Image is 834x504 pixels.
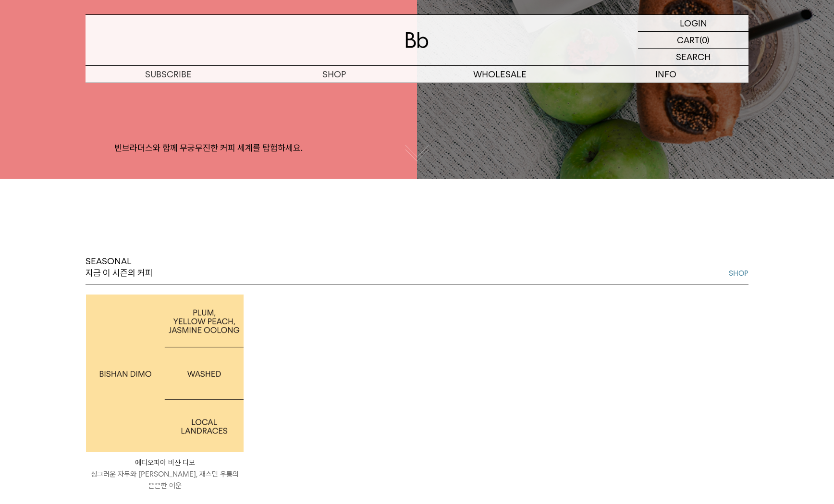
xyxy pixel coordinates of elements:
a: LOGIN [638,15,748,32]
p: WHOLESALE [417,66,583,83]
p: (0) [699,32,710,48]
img: 1000000480_add2_093.jpg [86,295,244,452]
a: 에티오피아 비샨 디모 [86,295,244,452]
a: 에티오피아 비샨 디모 싱그러운 자두와 [PERSON_NAME], 재스민 우롱의 은은한 여운 [86,457,244,492]
a: SHOP [729,268,748,279]
a: SHOP [251,66,417,83]
a: CART (0) [638,32,748,49]
p: 에티오피아 비샨 디모 [86,457,244,468]
p: CART [677,32,699,48]
p: LOGIN [680,15,707,31]
p: INFO [583,66,748,83]
p: SEARCH [676,49,711,65]
img: 로고 [405,32,429,48]
a: SUBSCRIBE [86,66,251,83]
p: 싱그러운 자두와 [PERSON_NAME], 재스민 우롱의 은은한 여운 [86,468,244,492]
p: SEASONAL 지금 이 시즌의 커피 [86,256,153,279]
